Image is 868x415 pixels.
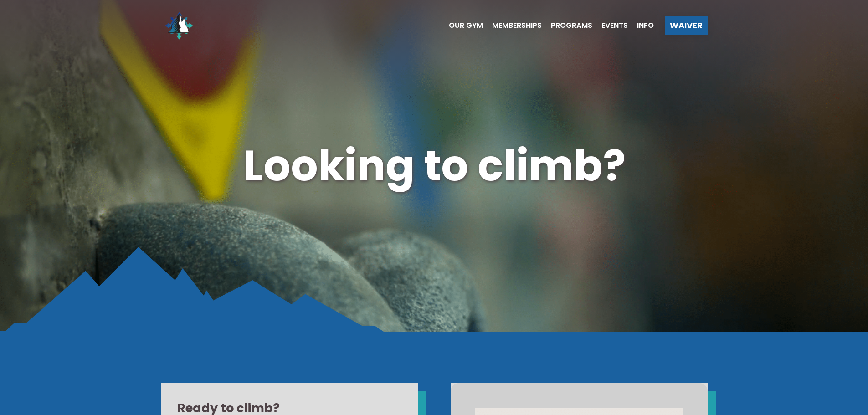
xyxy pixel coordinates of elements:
[161,136,708,195] h1: Looking to climb?
[492,22,542,29] span: Memberships
[628,22,654,29] a: Info
[449,22,483,29] span: Our Gym
[440,22,483,29] a: Our Gym
[637,22,654,29] span: Info
[483,22,542,29] a: Memberships
[161,7,197,44] img: North Wall Logo
[542,22,592,29] a: Programs
[601,22,628,29] span: Events
[551,22,592,29] span: Programs
[665,16,708,35] a: Waiver
[592,22,628,29] a: Events
[670,21,703,30] span: Waiver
